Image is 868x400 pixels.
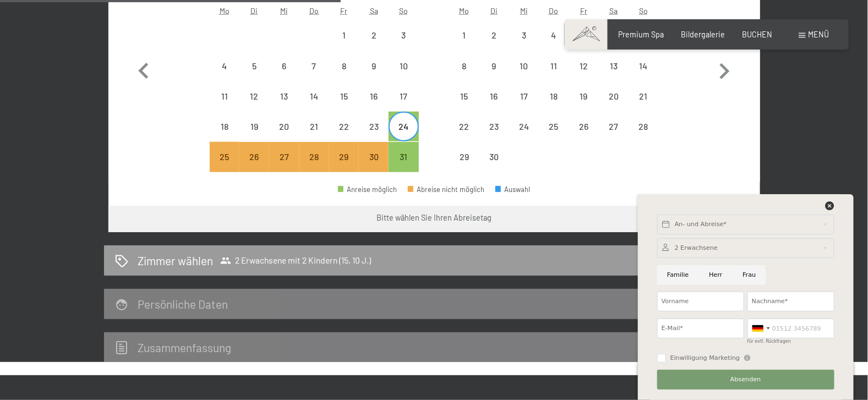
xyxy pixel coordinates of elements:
div: 21 [301,122,328,150]
div: 11 [211,92,238,119]
div: Abreise nicht möglich [479,20,509,50]
div: Thu May 21 2026 [299,112,329,141]
span: 2 Erwachsene mit 2 Kindern (15, 10 J.) [220,255,372,266]
div: 19 [570,92,597,119]
div: Fri May 08 2026 [329,51,359,80]
div: Bitte wählen Sie Ihren Abreisetag [376,212,492,223]
div: Abreise nicht möglich [299,81,329,111]
div: 3 [510,31,538,58]
div: Sat Jun 20 2026 [599,81,629,111]
div: 18 [211,122,238,150]
a: Bildergalerie [681,30,725,39]
div: 5 [241,62,268,89]
div: Sat Jun 27 2026 [599,112,629,141]
div: Sun Jun 07 2026 [629,20,658,50]
abbr: Freitag [580,6,587,15]
h2: Persönliche Daten [138,297,228,311]
div: Abreise nicht möglich [539,81,569,111]
div: 25 [211,152,238,180]
div: 1 [450,31,478,58]
div: Sat May 30 2026 [359,142,389,172]
div: Fri Jun 12 2026 [569,51,598,80]
div: 6 [270,62,298,89]
div: Thu Jun 18 2026 [539,81,569,111]
div: 8 [330,62,358,89]
div: 14 [301,92,328,119]
div: 19 [241,122,268,150]
a: BUCHEN [742,30,772,39]
div: Abreise nicht möglich [299,112,329,141]
div: 28 [630,122,657,150]
div: Wed Jun 24 2026 [509,112,539,141]
div: Fri Jun 19 2026 [569,81,598,111]
div: 7 [301,62,328,89]
h2: Zusammen­fassung [138,341,231,354]
div: Abreise nicht möglich [629,51,658,80]
div: Mon Jun 29 2026 [449,142,479,172]
div: 23 [360,122,387,150]
div: Mon Jun 01 2026 [449,20,479,50]
div: Tue Jun 23 2026 [479,112,509,141]
div: Abreise nicht möglich [449,51,479,80]
div: 27 [270,152,298,180]
label: für evtl. Rückfragen [747,339,791,344]
div: Abreise nicht möglich [449,112,479,141]
div: Abreise nicht möglich, da die Mindestaufenthaltsdauer nicht erfüllt wird [239,142,269,172]
div: 28 [301,152,328,180]
div: Fri May 01 2026 [329,20,359,50]
div: Abreise nicht möglich [408,186,485,193]
div: Abreise nicht möglich [629,20,658,50]
div: Abreise nicht möglich [239,51,269,80]
div: Abreise möglich [389,112,418,141]
div: 29 [330,152,358,180]
div: 1 [330,31,358,58]
div: Tue Jun 30 2026 [479,142,509,172]
abbr: Montag [459,6,469,15]
h2: Zimmer wählen [138,253,213,269]
div: Abreise nicht möglich [509,112,539,141]
div: Mon Jun 08 2026 [449,51,479,80]
div: Sat May 02 2026 [359,20,389,50]
div: Fri May 29 2026 [329,142,359,172]
div: Abreise nicht möglich [269,112,299,141]
div: Thu May 28 2026 [299,142,329,172]
div: 24 [510,122,538,150]
div: Mon Jun 22 2026 [449,112,479,141]
abbr: Samstag [609,6,618,15]
div: 23 [481,122,508,150]
div: Thu May 14 2026 [299,81,329,111]
div: Wed May 06 2026 [269,51,299,80]
div: Sun May 03 2026 [389,20,418,50]
div: Thu Jun 11 2026 [539,51,569,80]
div: Sat May 23 2026 [359,112,389,141]
div: Abreise nicht möglich, da die Mindestaufenthaltsdauer nicht erfüllt wird [269,142,299,172]
div: 21 [630,92,657,119]
div: Abreise nicht möglich [539,112,569,141]
div: Sat Jun 13 2026 [599,51,629,80]
div: Abreise nicht möglich [299,51,329,80]
div: Abreise nicht möglich [329,20,359,50]
div: Abreise nicht möglich [329,81,359,111]
div: 22 [450,122,478,150]
div: Fri Jun 05 2026 [569,20,598,50]
div: 24 [390,122,417,150]
div: 10 [510,62,538,89]
abbr: Sonntag [639,6,648,15]
div: Abreise nicht möglich [269,51,299,80]
div: Tue May 05 2026 [239,51,269,80]
div: Abreise nicht möglich [210,112,239,141]
div: Abreise nicht möglich [210,51,239,80]
div: Wed May 27 2026 [269,142,299,172]
div: Abreise nicht möglich [599,112,629,141]
div: Abreise nicht möglich [479,112,509,141]
div: 15 [330,92,358,119]
abbr: Sonntag [400,6,408,15]
div: 17 [510,92,538,119]
abbr: Mittwoch [280,6,288,15]
div: 20 [600,92,627,119]
span: Einwilligung Marketing [670,354,740,363]
div: Abreise nicht möglich [449,20,479,50]
div: Abreise nicht möglich [239,81,269,111]
div: Fri May 15 2026 [329,81,359,111]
